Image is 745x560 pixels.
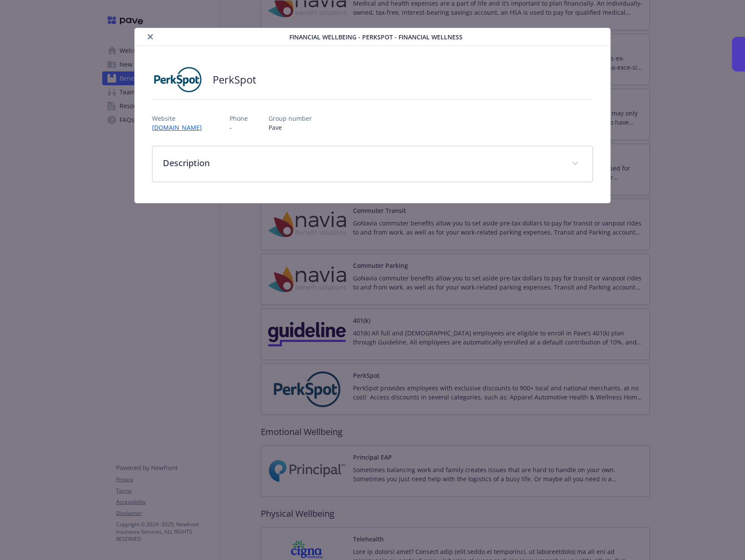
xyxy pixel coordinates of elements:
[269,114,312,123] p: Group number
[152,67,204,93] img: PerkSpot
[230,123,248,132] p: -
[269,123,312,132] p: Pave
[152,114,209,123] p: Website
[74,28,670,203] div: details for plan Financial Wellbeing - PerkSpot - Financial Wellness
[213,72,256,87] h2: PerkSpot
[230,114,248,123] p: Phone
[163,157,562,170] p: Description
[152,123,209,132] a: [DOMAIN_NAME]
[145,32,155,42] button: close
[289,32,463,42] span: Financial Wellbeing - PerkSpot - Financial Wellness
[152,146,593,182] div: Description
